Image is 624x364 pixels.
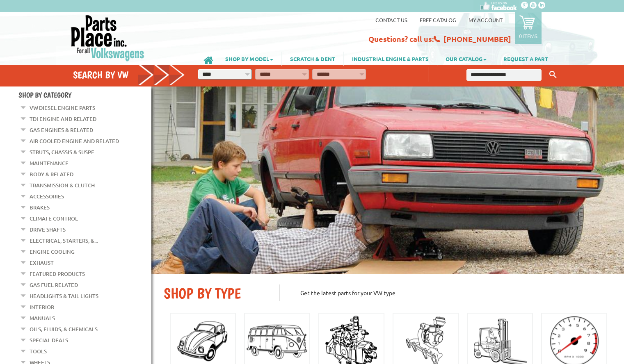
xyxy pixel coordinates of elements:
[282,52,343,66] a: SCRATCH & DENT
[437,52,495,66] a: OUR CATALOG
[30,280,78,290] a: Gas Fuel Related
[519,32,537,39] p: 0 items
[18,91,151,99] h4: Shop By Category
[30,335,68,346] a: Special Deals
[30,180,95,191] a: Transmission & Clutch
[30,158,69,168] a: Maintenance
[30,346,47,357] a: Tools
[30,235,98,246] a: Electrical, Starters, &...
[30,224,66,235] a: Drive Shafts
[30,246,75,257] a: Engine Cooling
[30,257,54,268] a: Exhaust
[30,302,54,312] a: Interior
[171,319,235,362] img: Beatle
[30,147,98,157] a: Struts, Chassis & Suspe...
[30,191,64,202] a: Accessories
[73,69,185,81] h4: Search by VW
[30,213,78,224] a: Climate Control
[30,202,50,213] a: Brakes
[245,322,309,360] img: Bus
[30,125,93,135] a: Gas Engines & Related
[279,284,612,301] p: Get the latest parts for your VW type
[217,52,281,66] a: SHOP BY MODEL
[547,68,559,82] button: Keyword Search
[420,16,456,23] a: Free Catalog
[30,102,95,113] a: VW Diesel Engine Parts
[30,169,73,180] a: Body & Related
[344,52,437,66] a: INDUSTRIAL ENGINE & PARTS
[164,284,267,302] h2: SHOP BY TYPE
[30,114,96,124] a: TDI Engine and Related
[469,16,503,23] a: My Account
[30,313,55,323] a: Manuals
[70,14,145,61] img: Parts Place Inc!
[30,324,98,334] a: Oils, Fluids, & Chemicals
[375,16,407,23] a: Contact us
[151,86,624,274] img: First slide [900x500]
[30,268,85,279] a: Featured Products
[30,136,119,146] a: Air Cooled Engine and Related
[30,291,98,301] a: Headlights & Tail Lights
[515,12,542,44] a: 0 items
[495,52,556,66] a: REQUEST A PART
